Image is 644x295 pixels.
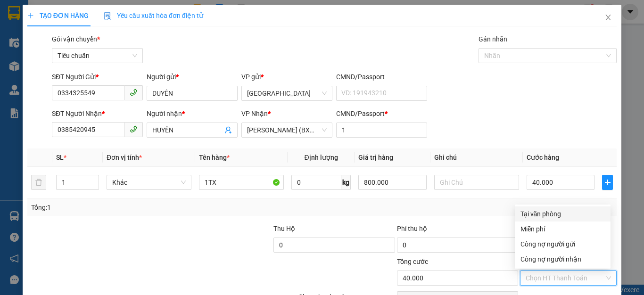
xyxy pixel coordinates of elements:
input: Ghi Chú [434,175,519,190]
div: SĐT Người Nhận [52,108,143,119]
span: Tiêu chuẩn [58,49,137,63]
span: plus [27,12,34,19]
th: Ghi chú [430,148,523,167]
div: Cước gửi hàng sẽ được ghi vào công nợ của người nhận [515,252,611,267]
div: Người gửi [147,72,238,82]
span: Định lượng [304,154,338,161]
button: Close [595,5,621,31]
span: SL [56,154,64,161]
div: Công nợ người nhận [520,254,605,264]
input: 0 [358,175,426,190]
div: Phí thu hộ [397,223,518,238]
span: Tên hàng [199,154,230,161]
span: Cước hàng [527,154,559,161]
div: Công nợ người gửi [520,239,605,249]
div: Miễn phí [520,224,605,234]
span: Khác [112,175,186,189]
span: Hồ Chí Minh (BXMT) [247,123,327,137]
span: Giá trị hàng [358,154,393,161]
div: CMND/Passport [336,72,427,82]
div: Tại văn phòng [520,209,605,219]
span: VP Nhận [241,110,268,117]
span: Yêu cầu xuất hóa đơn điện tử [104,12,203,19]
span: phone [130,125,137,133]
span: kg [341,175,351,190]
span: TẠO ĐƠN HÀNG [27,12,89,19]
div: Người nhận [147,108,238,119]
input: VD: Bàn, Ghế [199,175,284,190]
span: Gói vận chuyển [52,35,100,43]
span: close [604,14,612,21]
div: CMND/Passport [336,108,427,119]
span: Tổng cước [397,258,428,265]
span: Đơn vị tính [107,154,142,161]
div: VP gửi [241,72,332,82]
span: Phú Lâm [247,86,327,100]
label: Gán nhãn [479,35,507,43]
span: user-add [224,126,232,134]
button: plus [602,175,613,190]
button: delete [31,175,46,190]
span: phone [130,89,137,96]
div: SĐT Người Gửi [52,72,143,82]
span: Thu Hộ [273,225,295,232]
div: Tổng: 1 [31,202,249,213]
img: icon [104,12,111,20]
span: plus [603,179,612,186]
div: Cước gửi hàng sẽ được ghi vào công nợ của người gửi [515,237,611,252]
